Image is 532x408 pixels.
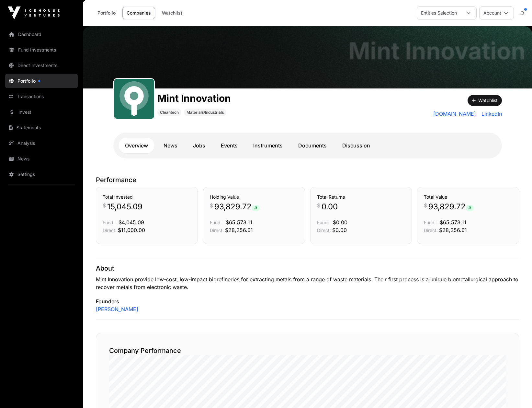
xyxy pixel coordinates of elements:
[433,110,476,118] a: [DOMAIN_NAME]
[210,227,224,233] span: Direct:
[247,138,289,153] a: Instruments
[119,138,497,153] nav: Tabs
[5,27,78,41] a: Dashboard
[119,138,154,153] a: Overview
[5,121,78,135] a: Statements
[158,7,187,19] a: Watchlist
[5,43,78,57] a: Fund Investments
[96,305,138,313] a: [PERSON_NAME]
[225,227,253,233] span: $28,256.61
[187,110,224,115] span: Materials/Industrials
[317,220,329,225] span: Fund:
[5,89,78,104] a: Transactions
[424,227,438,233] span: Direct:
[93,7,120,19] a: Portfolio
[424,194,512,200] h3: Total Value
[500,377,532,408] iframe: Chat Widget
[332,227,347,233] span: $0.00
[187,138,212,153] a: Jobs
[96,264,519,273] p: About
[210,194,298,200] h3: Holding Value
[336,138,377,153] a: Discussion
[428,202,474,212] span: 93,829.72
[122,7,155,19] a: Companies
[5,136,78,150] a: Analysis
[103,194,191,200] h3: Total Invested
[5,58,78,73] a: Direct Investments
[109,346,506,355] h2: Company Performance
[96,175,519,184] p: Performance
[5,167,78,181] a: Settings
[5,105,78,119] a: Invest
[468,95,502,106] button: Watchlist
[322,202,338,212] span: 0.00
[210,202,213,209] span: $
[317,227,331,233] span: Direct:
[210,220,222,225] span: Fund:
[103,202,106,209] span: $
[107,202,142,212] span: 15,045.09
[348,39,526,63] h1: Mint Innovation
[83,26,532,88] img: Mint Innovation
[333,219,347,226] span: $0.00
[96,275,519,291] p: Mint Innovation provide low-cost, low-impact biorefineries for extracting metals from a range of ...
[160,110,179,115] span: Cleantech
[424,202,427,209] span: $
[424,220,436,225] span: Fund:
[214,138,244,153] a: Events
[119,219,144,226] span: $4,045.09
[214,202,260,212] span: 93,829.72
[96,297,519,305] p: Founders
[157,92,231,104] h1: Mint Innovation
[439,227,467,233] span: $28,256.61
[8,6,60,19] img: Icehouse Ventures Logo
[317,194,405,200] h3: Total Returns
[440,219,466,226] span: $65,573.11
[479,6,514,19] button: Account
[117,81,152,116] img: Mint.svg
[292,138,333,153] a: Documents
[317,202,320,209] span: $
[479,110,502,118] a: LinkedIn
[157,138,184,153] a: News
[5,152,78,166] a: News
[417,7,461,19] div: Entities Selection
[118,227,145,233] span: $11,000.00
[103,220,115,225] span: Fund:
[103,227,117,233] span: Direct:
[226,219,252,226] span: $65,573.11
[5,74,78,88] a: Portfolio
